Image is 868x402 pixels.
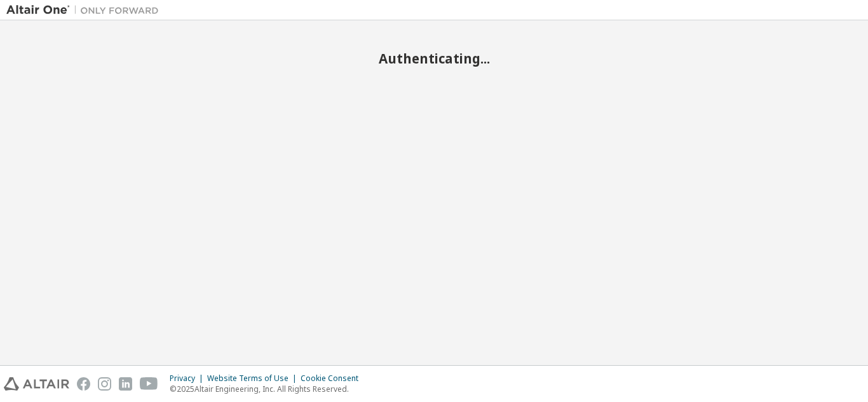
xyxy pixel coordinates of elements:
img: facebook.svg [77,377,90,391]
img: youtube.svg [140,377,158,391]
img: linkedin.svg [119,377,132,391]
img: Altair One [6,4,165,17]
img: instagram.svg [98,377,111,391]
h2: Authenticating... [6,50,862,67]
div: Privacy [170,373,207,384]
div: Cookie Consent [301,373,366,384]
p: © 2025 Altair Engineering, Inc. All Rights Reserved. [170,384,366,394]
div: Website Terms of Use [207,373,301,384]
img: altair_logo.svg [4,377,69,391]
